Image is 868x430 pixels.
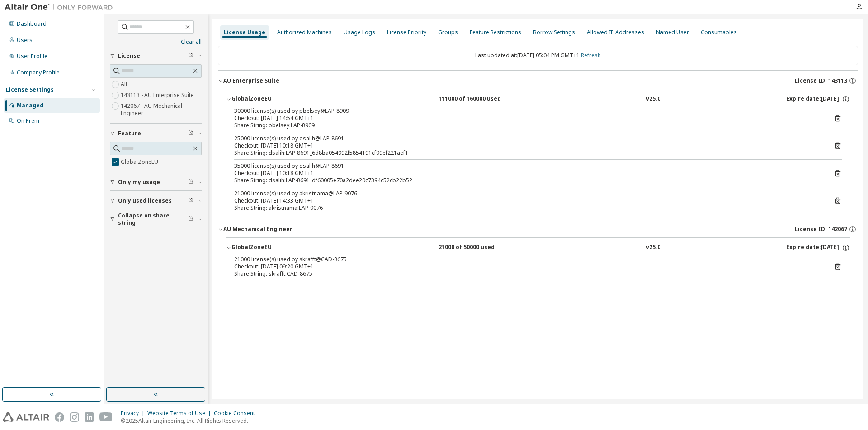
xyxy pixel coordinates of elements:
div: 21000 license(s) used by skrafft@CAD-8675 [234,256,820,263]
div: 111000 of 160000 used [439,95,520,103]
div: Named User [656,29,689,36]
span: License [118,52,140,60]
span: Only used licenses [118,197,172,204]
img: youtube.svg [99,412,113,422]
button: Only used licenses [110,191,202,211]
div: GlobalZoneEU [231,95,313,103]
span: License ID: 142067 [795,226,847,233]
div: v25.0 [646,95,660,103]
div: Privacy [121,410,147,417]
div: GlobalZoneEU [231,244,313,252]
div: Feature Restrictions [470,29,521,36]
span: License ID: 143113 [795,77,847,84]
span: Feature [118,130,141,137]
div: Checkout: [DATE] 09:20 GMT+1 [234,263,820,270]
a: Refresh [581,51,601,59]
div: Company Profile [17,69,60,76]
span: Only my usage [118,179,160,186]
button: Only my usage [110,172,202,192]
a: Clear all [110,38,202,46]
div: Share String: skrafft:CAD-8675 [234,270,820,277]
label: GlobalZoneEU [121,157,160,167]
div: Checkout: [DATE] 14:54 GMT+1 [234,115,820,122]
div: Checkout: [DATE] 14:33 GMT+1 [234,197,820,204]
img: facebook.svg [55,412,64,422]
button: Feature [110,124,202,143]
div: Authorized Machines [277,29,332,36]
img: linkedin.svg [85,412,94,422]
img: instagram.svg [70,412,79,422]
label: 142067 - AU Mechanical Engineer [121,101,202,119]
div: Checkout: [DATE] 10:18 GMT+1 [234,170,820,177]
div: Expire date: [DATE] [786,95,850,103]
div: Website Terms of Use [147,410,214,417]
div: Managed [17,102,43,109]
label: All [121,79,129,90]
div: AU Enterprise Suite [223,77,279,84]
div: v25.0 [646,244,660,252]
div: Share String: dsalih:LAP-8691_df60005e70a2dee20c7394c52cb22b52 [234,177,820,184]
span: Clear filter [188,52,193,60]
div: License Usage [224,29,265,36]
div: 21000 license(s) used by akristnama@LAP-9076 [234,190,820,197]
span: Clear filter [188,179,193,186]
p: © 2025 Altair Engineering, Inc. All Rights Reserved. [121,417,260,425]
div: Users [17,37,33,44]
div: Borrow Settings [533,29,575,36]
button: AU Mechanical EngineerLicense ID: 142067 [218,219,858,239]
span: Collapse on share string [118,212,188,227]
div: Last updated at: [DATE] 05:04 PM GMT+1 [218,46,858,65]
div: 25000 license(s) used by dsalih@LAP-8691 [234,135,820,142]
div: License Settings [6,86,54,93]
div: License Priority [387,29,426,36]
span: Clear filter [188,130,193,137]
button: GlobalZoneEU21000 of 50000 usedv25.0Expire date:[DATE] [226,238,850,258]
div: Usage Logs [344,29,375,36]
div: Expire date: [DATE] [786,244,850,252]
div: User Profile [17,53,47,60]
div: Allowed IP Addresses [587,29,644,36]
span: Clear filter [188,197,193,204]
div: Share String: dsalih:LAP-8691_6d8ba054992f5854191cf99ef221aef1 [234,149,820,157]
img: Altair One [5,3,118,12]
div: Share String: akristnama:LAP-9076 [234,204,820,212]
div: Share String: pbelsey:LAP-8909 [234,122,820,129]
img: altair_logo.svg [3,412,49,422]
div: Consumables [701,29,737,36]
div: Groups [438,29,458,36]
button: Collapse on share string [110,209,202,229]
div: 30000 license(s) used by pbelsey@LAP-8909 [234,107,820,115]
div: AU Mechanical Engineer [223,226,292,233]
button: GlobalZoneEU111000 of 160000 usedv25.0Expire date:[DATE] [226,89,850,109]
span: Clear filter [188,216,193,223]
div: Cookie Consent [214,410,260,417]
div: 21000 of 50000 used [439,244,520,252]
div: Dashboard [17,20,47,28]
label: 143113 - AU Enterprise Suite [121,90,196,101]
div: Checkout: [DATE] 10:18 GMT+1 [234,142,820,149]
button: License [110,46,202,66]
button: AU Enterprise SuiteLicense ID: 143113 [218,71,858,91]
div: On Prem [17,117,39,125]
div: 35000 license(s) used by dsalih@LAP-8691 [234,162,820,170]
